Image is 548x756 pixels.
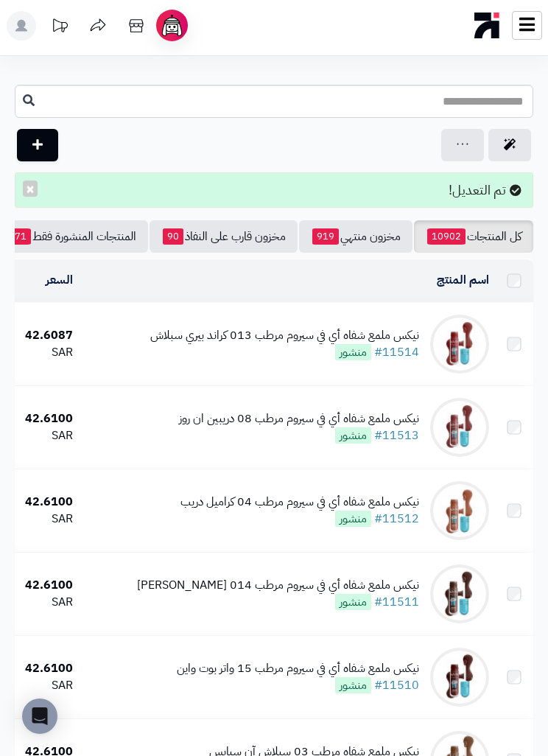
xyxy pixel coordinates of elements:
[335,344,371,360] span: منشور
[18,410,73,427] div: 42.6100
[137,577,419,594] div: نيكس ملمع شفاه أي في سيروم مرطب 014 [PERSON_NAME]
[41,11,78,44] a: تحديثات المنصة
[180,494,419,511] div: نيكس ملمع شفاه أي في سيروم مرطب 04 كراميل دريب
[23,181,38,197] button: ×
[179,410,419,427] div: نيكس ملمع شفاه أي في سيروم مرطب 08 دريبين ان روز
[474,9,500,42] img: logo-mobile.png
[414,220,533,253] a: كل المنتجات10902
[163,228,183,245] span: 90
[427,228,466,245] span: 10902
[22,699,57,734] div: Open Intercom Messenger
[18,494,73,511] div: 42.6100
[15,172,533,208] div: تم التعديل!
[18,577,73,594] div: 42.6100
[150,327,419,344] div: نيكس ملمع شفاه أي في سيروم مرطب 013 كراند بيري سبلاش
[335,511,371,527] span: منشور
[374,676,419,694] a: #11510
[18,427,73,444] div: SAR
[159,13,185,38] img: ai-face.png
[335,594,371,610] span: منشور
[430,648,489,707] img: نيكس ملمع شفاه أي في سيروم مرطب 15 واتر بوت واين
[312,228,339,245] span: 919
[18,677,73,694] div: SAR
[18,344,73,361] div: SAR
[430,481,489,540] img: نيكس ملمع شفاه أي في سيروم مرطب 04 كراميل دريب
[299,220,412,253] a: مخزون منتهي919
[430,564,489,623] img: نيكس ملمع شفاه أي في سيروم مرطب 014 اسبريسو سوك
[18,660,73,677] div: 42.6100
[177,660,419,677] div: نيكس ملمع شفاه أي في سيروم مرطب 15 واتر بوت واين
[18,594,73,611] div: SAR
[374,343,419,361] a: #11514
[374,593,419,611] a: #11511
[374,510,419,528] a: #11512
[430,398,489,457] img: نيكس ملمع شفاه أي في سيروم مرطب 08 دريبين ان روز
[335,427,371,444] span: منشور
[430,315,489,374] img: نيكس ملمع شفاه أي في سيروم مرطب 013 كراند بيري سبلاش
[46,271,73,289] a: السعر
[437,271,489,289] a: اسم المنتج
[150,220,298,253] a: مخزون قارب على النفاذ90
[18,511,73,528] div: SAR
[18,327,73,344] div: 42.6087
[335,677,371,693] span: منشور
[374,427,419,444] a: #11513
